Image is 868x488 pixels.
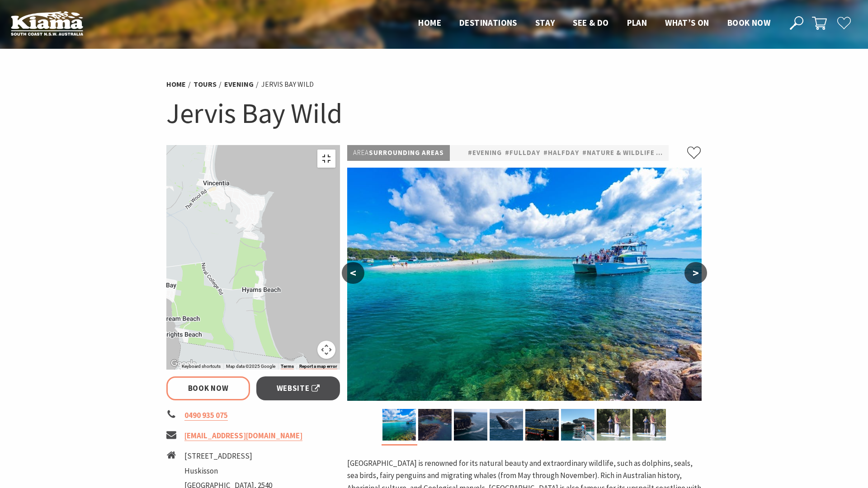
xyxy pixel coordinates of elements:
[409,16,779,31] nav: Main Menu
[382,409,416,441] img: Disabled Access Vessel
[582,147,655,159] a: #Nature & Wildlife
[277,382,320,394] span: Website
[182,363,221,370] button: Keyboard shortcuts
[169,358,198,370] img: Google
[299,364,337,369] a: Report a map error
[454,409,487,441] img: Pt Perp Lighthouse
[224,80,254,89] a: Evening
[727,17,770,28] span: Book now
[468,147,502,159] a: #Evening
[184,465,272,477] li: Huskisson
[535,17,555,28] span: Stay
[184,431,302,441] a: [EMAIL_ADDRESS][DOMAIN_NAME]
[573,17,609,28] span: See & Do
[11,11,83,36] img: Kiama Logo
[342,262,364,284] button: <
[684,262,707,284] button: >
[543,147,579,159] a: #halfday
[261,79,314,90] li: Jervis Bay Wild
[525,409,559,441] img: Summer Boom Netting
[347,168,702,401] img: Disabled Access Vessel
[459,17,517,28] span: Destinations
[166,80,186,89] a: Home
[184,450,272,462] li: [STREET_ADDRESS]
[418,17,441,28] span: Home
[418,409,452,441] img: Honeymoon Bay Jervis Bay
[317,341,335,359] button: Map camera controls
[665,17,709,28] span: What’s On
[597,409,630,441] img: SUP Hire
[627,17,647,28] span: Plan
[317,150,335,168] button: Toggle fullscreen view
[281,364,294,369] a: Terms (opens in new tab)
[226,364,275,369] span: Map data ©2025 Google
[166,95,702,131] h1: Jervis Bay Wild
[169,358,198,370] a: Open this area in Google Maps (opens a new window)
[353,148,369,157] span: Area
[184,410,228,421] a: 0490 935 075
[632,409,666,441] img: SUP Hire
[193,80,217,89] a: Tours
[256,376,340,400] a: Website
[347,145,450,161] p: Surrounding Areas
[490,409,523,441] img: Humpback Whale
[505,147,540,159] a: #fullday
[166,376,250,400] a: Book Now
[561,409,594,441] img: Port Venture Inclusive Vessel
